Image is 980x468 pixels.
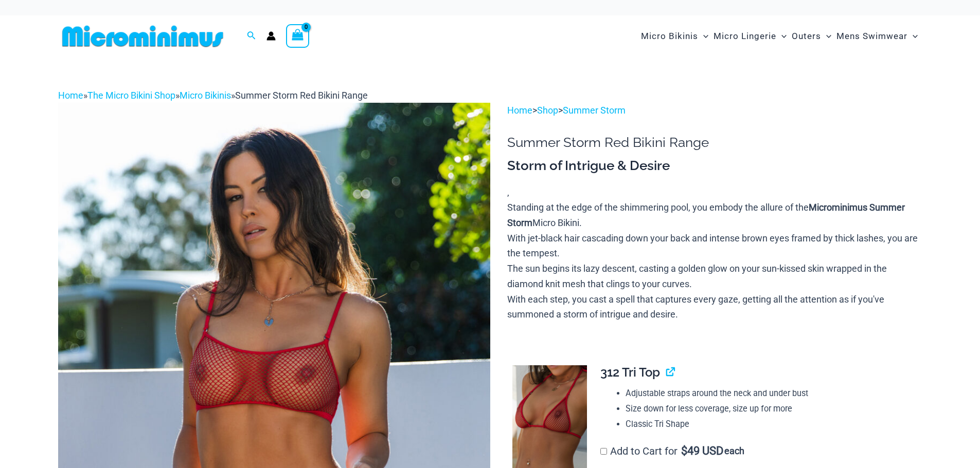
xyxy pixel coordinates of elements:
[180,90,231,101] a: Micro Bikinis
[641,23,698,49] span: Micro Bikinis
[792,23,821,49] span: Outers
[714,23,776,49] span: Micro Lingerie
[537,105,558,116] a: Shop
[626,401,914,417] li: Size down for less coverage, size up for more
[698,23,708,49] span: Menu Toggle
[834,21,920,52] a: Mens SwimwearMenu ToggleMenu Toggle
[776,23,787,49] span: Menu Toggle
[789,21,834,52] a: OutersMenu ToggleMenu Toggle
[563,105,626,116] a: Summer Storm
[681,444,687,457] span: $
[626,386,914,401] li: Adjustable straps around the neck and under bust
[907,23,918,49] span: Menu Toggle
[836,23,907,49] span: Mens Swimwear
[507,157,922,175] h3: Storm of Intrigue & Desire
[507,105,532,116] a: Home
[600,448,607,455] input: Add to Cart for$49 USD each
[600,365,660,380] span: 312 Tri Top
[507,157,922,322] div: ,
[637,19,922,53] nav: Site Navigation
[626,417,914,432] li: Classic Tri Shape
[58,25,227,48] img: MM SHOP LOGO FLAT
[87,90,175,101] a: The Micro Bikini Shop
[638,21,711,52] a: Micro BikinisMenu ToggleMenu Toggle
[711,21,789,52] a: Micro LingerieMenu ToggleMenu Toggle
[266,31,276,41] a: Account icon link
[286,24,310,48] a: View Shopping Cart, empty
[724,446,744,456] span: each
[600,445,744,457] label: Add to Cart for
[681,446,723,456] span: 49 USD
[507,135,922,151] h1: Summer Storm Red Bikini Range
[235,90,368,101] span: Summer Storm Red Bikini Range
[821,23,831,49] span: Menu Toggle
[58,90,368,101] span: » » »
[507,200,922,322] p: Standing at the edge of the shimmering pool, you embody the allure of the Micro Bikini. With jet-...
[507,103,922,118] p: > >
[58,90,83,101] a: Home
[247,30,256,43] a: Search icon link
